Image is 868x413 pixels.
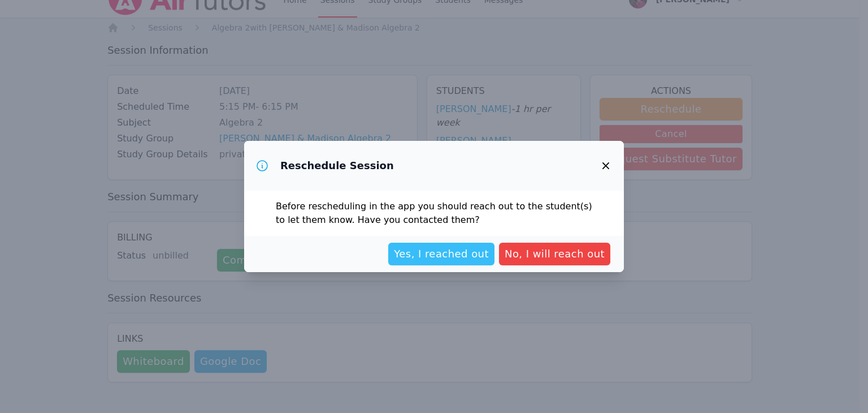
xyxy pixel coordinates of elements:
[388,243,494,265] button: Yes, I reached out
[276,200,592,227] p: Before rescheduling in the app you should reach out to the student(s) to let them know. Have you ...
[505,246,605,262] span: No, I will reach out
[499,243,610,265] button: No, I will reach out
[280,159,394,173] h3: Reschedule Session
[394,246,489,262] span: Yes, I reached out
